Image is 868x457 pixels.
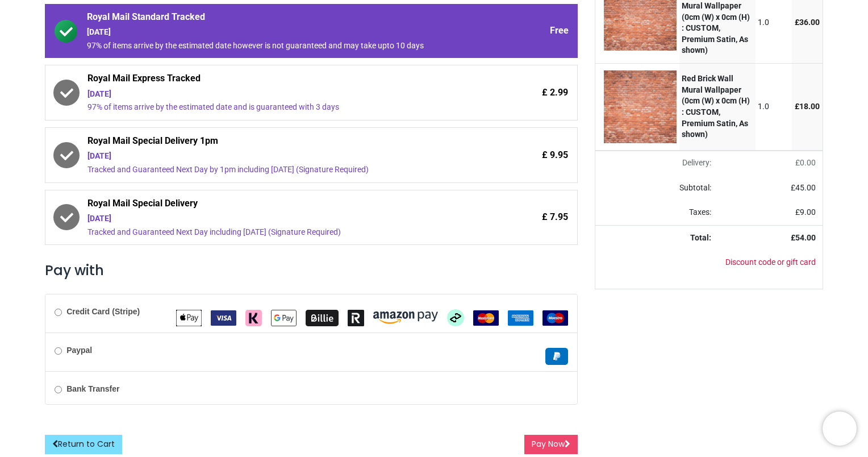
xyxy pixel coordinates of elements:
[87,227,472,238] div: Tracked and Guaranteed Next Day including [DATE] (Signature Required)
[87,72,472,88] span: Royal Mail Express Tracked
[795,207,816,217] span: £
[542,313,568,322] span: Maestro
[45,261,578,280] h3: Pay with
[447,313,464,322] span: Afterpay Clearpay
[87,197,472,213] span: Royal Mail Special Delivery
[542,86,568,99] span: £ 2.99
[87,89,472,100] div: [DATE]
[682,74,750,139] strong: Red Brick Wall Mural Wallpaper (0cm (W) x 0cm (H) : CUSTOM, Premium Satin, As shown)
[795,233,816,242] span: 54.00
[542,211,568,223] span: £ 7.95
[306,313,339,322] span: Billie
[87,27,472,38] div: [DATE]
[473,313,499,322] span: MasterCard
[87,164,472,176] div: Tracked and Guaranteed Next Day by 1pm including [DATE] (Signature Required)
[55,309,62,316] input: Credit Card (Stripe)
[66,384,119,393] b: Bank Transfer
[690,233,711,242] strong: Total:
[758,17,789,28] div: 1.0
[799,102,820,111] span: 18.00
[795,183,816,192] span: 45.00
[348,313,364,322] span: Revolut Pay
[87,102,472,113] div: 97% of items arrive by the estimated date and is guaranteed with 3 days
[87,11,472,27] span: Royal Mail Standard Tracked
[55,386,62,393] input: Bank Transfer
[87,40,472,52] div: 97% of items arrive by the estimated date however is not guaranteed and may take upto 10 days
[176,313,202,322] span: Apple Pay
[542,149,568,161] span: £ 9.95
[791,233,816,242] strong: £
[545,351,568,360] span: Paypal
[550,24,569,37] span: Free
[245,313,262,322] span: Klarna
[271,313,297,322] span: Google Pay
[245,310,262,326] img: Klarna
[306,310,339,326] img: Billie
[373,311,438,324] img: Amazon Pay
[87,151,472,162] div: [DATE]
[508,313,533,322] span: American Express
[87,135,472,151] span: Royal Mail Special Delivery 1pm
[758,101,789,113] div: 1.0
[799,18,820,27] span: 36.00
[595,200,718,225] td: Taxes:
[595,151,718,176] td: Delivery will be updated after choosing a new delivery method
[55,347,62,355] input: Paypal
[87,213,472,225] div: [DATE]
[795,102,820,111] span: £
[823,412,857,446] iframe: Brevo live chat
[524,435,578,454] button: Pay Now
[211,313,236,322] span: VISA
[508,310,533,326] img: American Express
[604,70,677,143] img: ZRGxBEAAAAASUVORK5CYII=
[800,207,816,217] span: 9.00
[542,310,568,326] img: Maestro
[447,309,464,326] img: Afterpay Clearpay
[791,183,816,192] span: £
[66,307,140,316] b: Credit Card (Stripe)
[211,310,236,326] img: VISA
[795,158,816,167] span: £
[271,310,297,326] img: Google Pay
[473,310,499,326] img: MasterCard
[176,310,202,326] img: Apple Pay
[66,346,92,355] b: Paypal
[373,313,438,322] span: Amazon Pay
[545,348,568,365] img: Paypal
[45,435,122,454] a: Return to Cart
[725,257,816,267] a: Discount code or gift card
[800,158,816,167] span: 0.00
[348,310,364,326] img: Revolut Pay
[795,18,820,27] span: £
[595,176,718,201] td: Subtotal:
